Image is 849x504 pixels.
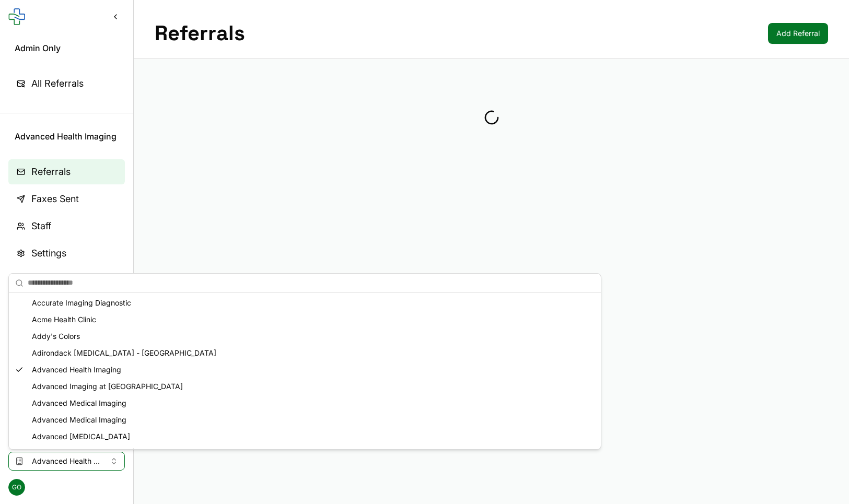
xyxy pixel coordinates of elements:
[15,42,119,54] span: Admin Only
[8,159,125,184] a: Referrals
[155,21,245,46] h1: Referrals
[31,192,79,206] span: Faxes Sent
[11,395,599,412] div: Advanced Medical Imaging
[11,378,599,395] div: Advanced Imaging at [GEOGRAPHIC_DATA]
[31,165,71,179] span: Referrals
[106,7,125,26] button: Collapse sidebar
[11,428,599,445] div: Advanced [MEDICAL_DATA]
[11,445,599,462] div: Advanced [MEDICAL_DATA] | Maiden Choice Imaging Center
[11,361,599,378] div: Advanced Health Imaging
[11,328,599,345] div: Addy's Colors
[15,130,119,143] span: Advanced Health Imaging
[11,412,599,428] div: Advanced Medical Imaging
[11,345,599,361] div: Adirondack [MEDICAL_DATA] - [GEOGRAPHIC_DATA]
[31,246,66,261] span: Settings
[11,295,599,311] div: Accurate Imaging Diagnostic
[32,456,101,466] span: Advanced Health Imaging
[768,23,828,44] a: Add Referral
[31,76,84,91] span: All Referrals
[8,479,25,496] span: GO
[11,311,599,328] div: Acme Health Clinic
[8,452,125,471] button: Select clinic
[31,219,51,233] span: Staff
[8,71,125,96] a: All Referrals
[8,214,125,239] a: Staff
[8,186,125,212] a: Faxes Sent
[8,241,125,266] a: Settings
[9,292,601,449] div: Suggestions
